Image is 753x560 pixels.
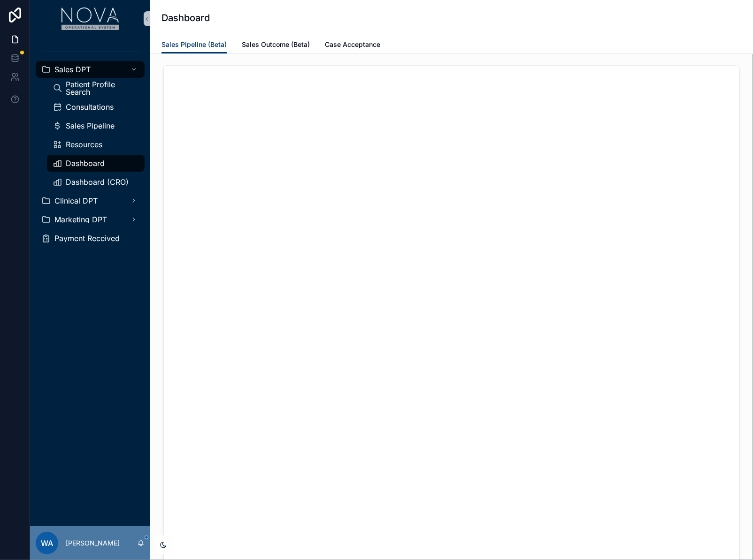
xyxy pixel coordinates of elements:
[66,538,120,548] p: [PERSON_NAME]
[47,117,145,134] a: Sales Pipeline
[325,36,380,55] a: Case Acceptance
[36,192,145,209] a: Clinical DPT
[41,537,53,549] span: WA
[47,174,145,190] a: Dashboard (CRO)
[30,38,150,259] div: scrollable content
[47,136,145,153] a: Resources
[36,61,145,78] a: Sales DPT
[54,66,91,73] span: Sales DPT
[54,197,98,204] span: Clinical DPT
[66,178,129,186] span: Dashboard (CRO)
[61,8,119,30] img: App logo
[36,211,145,228] a: Marketing DPT
[161,36,227,54] a: Sales Pipeline (Beta)
[242,36,310,55] a: Sales Outcome (Beta)
[161,11,210,24] h1: Dashboard
[325,40,380,49] span: Case Acceptance
[47,80,145,97] a: Patient Profile Search
[54,216,107,223] span: Marketing DPT
[47,98,145,115] a: Consultations
[66,141,102,148] span: Resources
[161,40,227,49] span: Sales Pipeline (Beta)
[66,81,135,96] span: Patient Profile Search
[66,103,114,111] span: Consultations
[36,230,145,247] a: Payment Received
[54,235,120,242] span: Payment Received
[66,159,105,167] span: Dashboard
[47,155,145,172] a: Dashboard
[66,122,115,129] span: Sales Pipeline
[242,40,310,49] span: Sales Outcome (Beta)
